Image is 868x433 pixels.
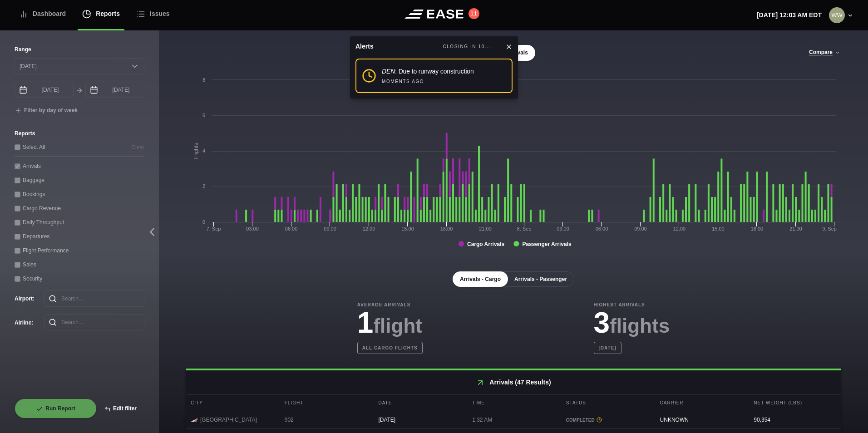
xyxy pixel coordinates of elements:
b: Highest Arrivals [594,301,670,308]
text: 06:00 [596,226,608,231]
div: MOMENTS AGO [382,78,424,85]
b: [DATE] [594,342,621,354]
b: All cargo flights [357,342,423,354]
div: City [186,395,278,411]
h3: 1 [357,308,423,337]
button: Arrivals - Cargo [453,271,508,287]
text: 21:00 [479,226,492,231]
div: : Due to runway construction [382,67,474,76]
button: Clear [131,143,144,152]
input: mm/dd/yyyy [85,82,144,98]
span: 1:32 AM [472,417,492,423]
text: 2 [202,183,205,189]
tspan: Passenger Arrivals [522,241,572,247]
text: 06:00 [285,226,298,231]
text: 4 [202,148,205,153]
text: 03:00 [557,226,569,231]
div: Alerts [355,42,374,51]
button: Compare [809,49,841,56]
h2: Arrivals (47 Results) [186,370,841,394]
text: 21:00 [789,226,802,231]
tspan: 8. Sep [517,226,532,231]
div: UNKNOWN [656,411,747,428]
tspan: Cargo Arrivals [467,241,505,247]
button: 11 [469,8,479,19]
button: Arrivals - Passenger [507,271,574,287]
input: Search... [44,290,144,307]
label: Reports [15,129,144,138]
p: [DATE] 12:03 AM EDT [757,10,822,20]
div: Date [374,395,465,411]
text: 12:00 [363,226,375,231]
text: 09:00 [634,226,647,231]
text: 18:00 [751,226,764,231]
text: 03:00 [246,226,259,231]
button: Edit filter [97,399,144,418]
span: 902 [285,417,294,423]
tspan: 7. Sep [207,226,221,231]
span: flights [610,315,670,337]
div: Status [562,395,653,411]
text: 0 [202,219,205,225]
span: [GEOGRAPHIC_DATA] [200,416,257,424]
div: COMPLETED [566,417,649,423]
text: 15:00 [401,226,414,231]
div: [DATE] [374,411,465,428]
div: Carrier [656,395,747,411]
em: DEN [382,68,395,75]
tspan: Flights [193,143,199,159]
text: 12:00 [673,226,686,231]
label: Range [15,45,144,54]
label: Airport : [15,295,30,303]
text: 18:00 [440,226,453,231]
b: Average Arrivals [357,301,423,308]
input: Search... [44,314,144,330]
div: Flight [280,395,372,411]
input: mm/dd/yyyy [15,82,74,98]
div: 90,354 [749,411,841,428]
div: Time [468,395,559,411]
div: CLOSING IN 10... [443,43,491,50]
h3: 3 [594,308,670,337]
text: 15:00 [712,226,725,231]
img: 44fab04170f095a2010eee22ca678195 [829,7,845,23]
text: 8 [202,77,205,83]
text: 09:00 [324,226,336,231]
text: 6 [202,113,205,118]
div: Net Weight (LBS) [749,395,841,411]
button: Filter by day of week [15,107,78,114]
label: Airline : [15,319,30,327]
span: flight [373,315,422,337]
tspan: 9. Sep [822,226,837,231]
